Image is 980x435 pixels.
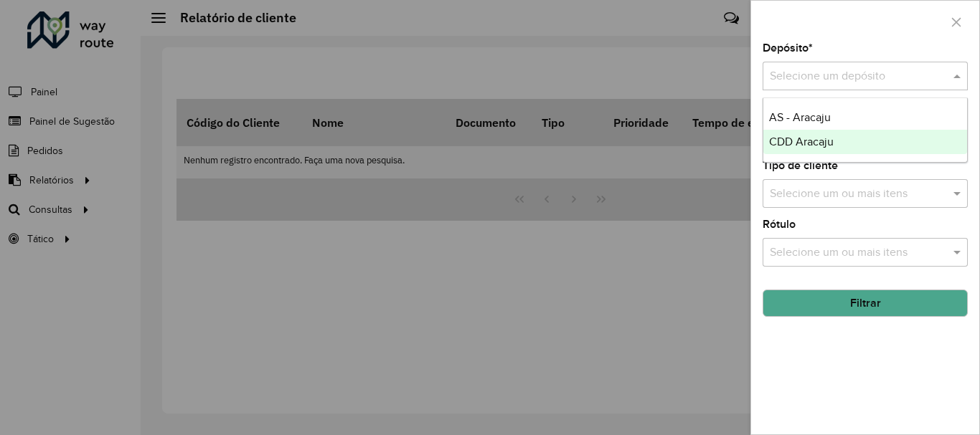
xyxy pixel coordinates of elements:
[763,290,968,317] button: Filtrar
[763,97,968,163] ng-dropdown-panel: Options list
[763,157,838,174] label: Tipo de cliente
[763,39,813,57] label: Depósito
[769,111,831,123] span: AS - Aracaju
[763,216,796,233] label: Rótulo
[769,135,834,148] span: CDD Aracaju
